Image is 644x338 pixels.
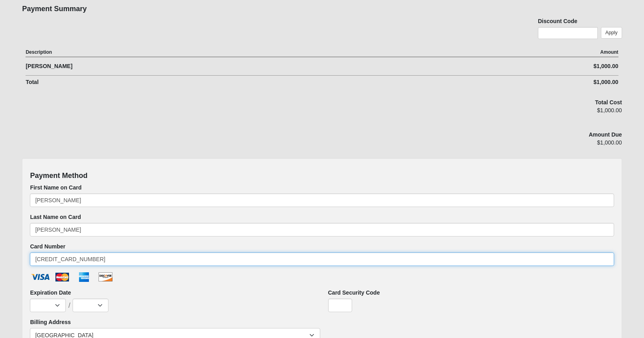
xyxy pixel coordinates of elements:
[26,49,52,55] strong: Description
[600,49,618,55] strong: Amount
[328,289,380,297] label: Card Security Code
[68,302,70,309] span: /
[30,184,81,191] label: First Name on Card
[30,289,71,297] label: Expiration Date
[30,242,65,250] label: Card Number
[30,172,614,180] h4: Payment Method
[26,62,470,70] div: [PERSON_NAME]
[538,17,577,25] label: Discount Code
[30,213,81,221] label: Last Name on Card
[470,62,618,70] div: $1,000.00
[589,131,622,139] label: Amount Due
[595,98,622,106] label: Total Cost
[30,318,71,326] label: Billing Address
[430,139,622,152] div: $1,000.00
[22,5,622,14] h4: Payment Summary
[430,106,622,120] div: $1,000.00
[601,27,622,39] a: Apply
[26,78,470,86] div: Total
[470,78,618,86] div: $1,000.00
